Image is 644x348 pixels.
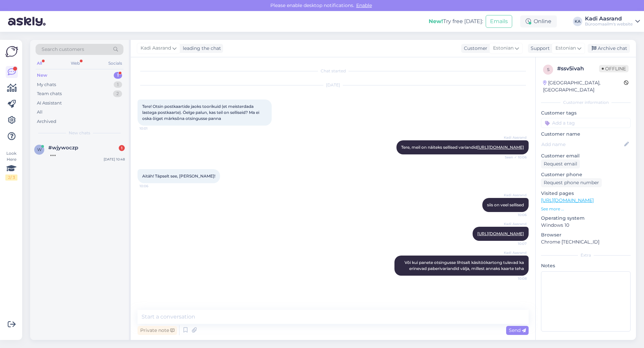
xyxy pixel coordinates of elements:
[520,15,557,27] div: Online
[501,250,527,255] span: Kadi Aasrand
[547,67,549,72] span: s
[541,190,631,197] p: Visited pages
[140,126,165,131] span: 10:01
[37,90,62,97] div: Team chats
[36,59,43,68] div: All
[5,175,17,181] div: 2 / 3
[138,68,529,74] div: Chat started
[37,81,56,88] div: My chats
[541,215,631,222] p: Operating system
[493,45,514,52] span: Estonian
[114,81,122,88] div: 1
[486,15,512,28] button: Emails
[42,46,84,53] span: Search customers
[142,173,215,179] span: Aitäh! Täpselt see, [PERSON_NAME]!
[113,90,122,97] div: 2
[429,18,443,24] b: New!
[541,238,631,246] p: Chrome [TECHNICAL_ID]
[37,147,42,152] span: w
[501,221,527,226] span: Kadi Aasrand
[37,100,62,107] div: AI Assistant
[541,262,631,269] p: Notes
[541,141,623,148] input: Add name
[37,109,43,116] div: All
[69,130,90,136] span: New chats
[555,45,576,52] span: Estonian
[557,65,599,73] div: # ssv5ivah
[541,206,631,212] p: See more ...
[107,59,123,68] div: Socials
[541,171,631,178] p: Customer phone
[140,184,165,189] span: 10:06
[585,16,633,21] div: Kadi Aasrand
[501,276,527,281] span: 10:08
[354,2,374,8] span: Enable
[477,231,524,236] a: [URL][DOMAIN_NAME]
[541,197,594,203] a: [URL][DOMAIN_NAME]
[501,241,527,246] span: 10:07
[541,231,631,238] p: Browser
[142,104,260,121] span: Tere! Otsin postkaartide jaoks toorikuid (et meisterdada lastega postkaarte). Öelge palun, kas te...
[509,327,526,333] span: Send
[405,260,525,271] span: Või kui panete otsingusse lihtsalt käsitöökartong tulevad ka erinevad paberivariandid välja, mill...
[541,252,631,258] div: Extra
[141,45,171,52] span: Kadi Aasrand
[599,65,629,72] span: Offline
[541,131,631,138] p: Customer name
[119,145,125,151] div: 1
[573,17,582,26] div: KA
[401,145,524,150] span: Tere, meil on näiteks sellised variandid
[543,79,624,93] div: [GEOGRAPHIC_DATA], [GEOGRAPHIC_DATA]
[585,21,633,27] div: Büroomaailm's website
[37,72,47,79] div: New
[104,157,125,162] div: [DATE] 10:48
[501,193,527,198] span: Kadi Aasrand
[69,59,81,68] div: Web
[461,45,487,52] div: Customer
[541,222,631,229] p: Windows 10
[541,99,631,106] div: Customer information
[138,82,529,88] div: [DATE]
[138,326,177,335] div: Private note
[541,152,631,159] p: Customer email
[180,45,221,52] div: leading the chat
[48,145,78,151] span: #wjywoczp
[588,44,630,53] div: Archive chat
[541,178,602,187] div: Request phone number
[501,135,527,140] span: Kadi Aasrand
[585,16,640,27] a: Kadi AasrandBüroomaailm's website
[114,72,122,79] div: 1
[501,212,527,217] span: 10:06
[541,159,580,168] div: Request email
[5,45,18,58] img: Askly Logo
[541,118,631,128] input: Add a tag
[541,110,631,117] p: Customer tags
[5,150,17,181] div: Look Here
[528,45,550,52] div: Support
[477,145,524,150] a: [URL][DOMAIN_NAME]
[429,17,483,25] div: Try free [DATE]:
[37,118,56,125] div: Archived
[501,155,527,160] span: Seen ✓ 10:06
[487,202,524,207] span: siis on veel sellised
